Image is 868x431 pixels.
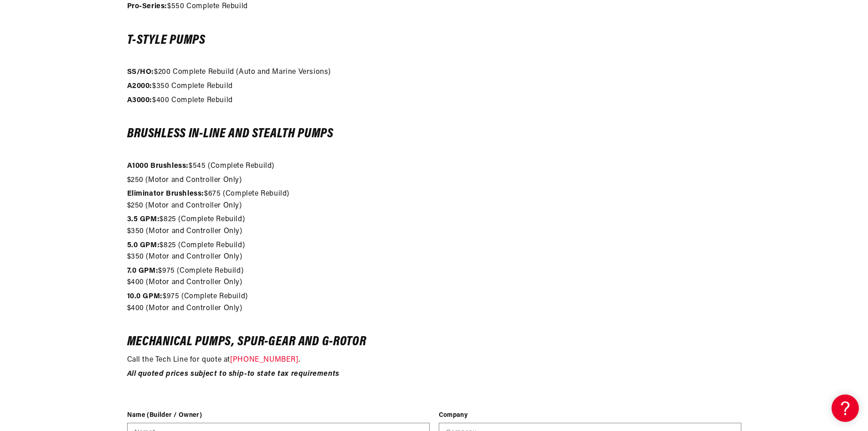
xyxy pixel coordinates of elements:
[127,95,741,107] p: $400 Complete Rebuild
[127,35,741,46] h6: T-Style Pumps
[127,83,153,90] strong: A2000:
[127,162,189,170] strong: A1000 Brushless:
[127,216,160,223] strong: 3.5 GPM:
[230,356,298,363] a: [PHONE_NUMBER]
[127,336,741,348] h6: Mechanical Pumps, Spur-Gear and G-Rotor
[127,410,430,420] div: Name (Builder / Owner)
[127,370,339,378] span: All quoted prices subject to ship-to state tax requirements
[127,214,741,237] p: $825 (Complete Rebuild) $350 (Motor and Controller Only)
[127,188,741,212] p: $675 (Complete Rebuild) $250 (Motor and Controller Only)
[127,242,160,249] strong: 5.0 GPM:
[127,1,741,13] p: $550 Complete Rebuild
[127,3,168,10] strong: Pro-Series:
[127,175,741,187] p: $250 (Motor and Controller Only)
[127,240,741,263] p: $825 (Complete Rebuild) $350 (Motor and Controller Only)
[127,81,741,93] p: $350 Complete Rebuild
[127,128,741,140] h6: Brushless In-Line and Stealth Pumps
[127,67,741,78] p: $200 Complete Rebuild (Auto and Marine Versions)
[127,267,159,275] strong: 7.0 GPM:
[127,97,153,104] strong: A3000:
[127,265,741,289] p: $975 (Complete Rebuild) $400 (Motor and Controller Only)
[439,410,741,420] div: Company
[127,354,741,366] p: Call the Tech Line for quote at .
[127,293,163,300] strong: 10.0 GPM:
[127,68,154,76] strong: SS/HO:
[127,291,741,314] p: $975 (Complete Rebuild) $400 (Motor and Controller Only)
[127,190,205,197] strong: Eliminator Brushless:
